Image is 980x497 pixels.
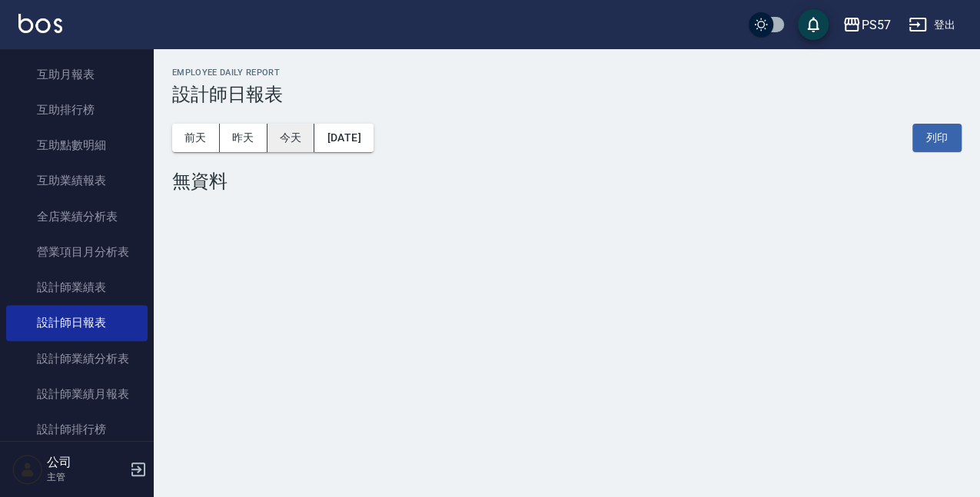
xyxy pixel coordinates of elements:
button: PS57 [836,9,896,41]
a: 設計師排行榜 [6,412,148,447]
a: 互助月報表 [6,57,148,92]
div: 無資料 [172,171,962,192]
a: 設計師業績月報表 [6,376,148,412]
a: 全店業績分析表 [6,199,148,234]
button: 登出 [902,11,962,39]
button: 昨天 [220,124,267,152]
a: 設計師日報表 [6,305,148,340]
a: 設計師業績分析表 [6,341,148,376]
p: 主管 [47,470,125,484]
a: 互助點數明細 [6,128,148,163]
button: 列印 [912,124,962,152]
button: 今天 [267,124,315,152]
button: 前天 [172,124,220,152]
a: 互助排行榜 [6,92,148,128]
h3: 設計師日報表 [172,84,962,105]
div: PS57 [861,15,890,35]
button: save [798,9,829,40]
img: Person [12,454,43,485]
img: Logo [18,14,62,33]
a: 設計師業績表 [6,270,148,305]
a: 互助業績報表 [6,163,148,198]
h2: Employee Daily Report [172,68,962,78]
h5: 公司 [47,455,125,470]
button: [DATE] [314,124,373,152]
a: 營業項目月分析表 [6,234,148,270]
